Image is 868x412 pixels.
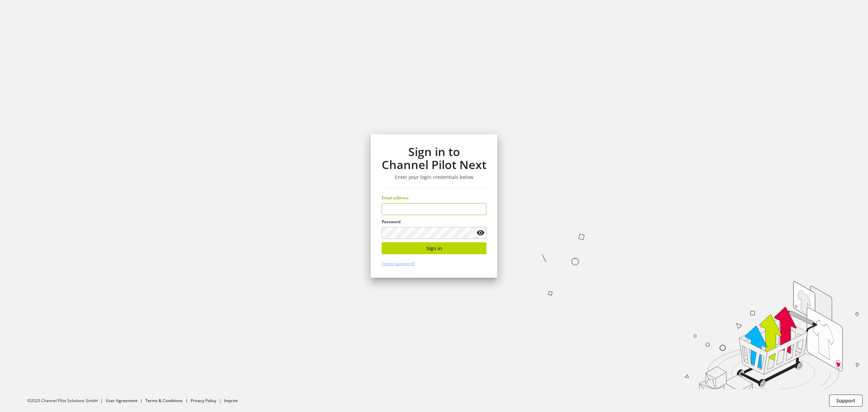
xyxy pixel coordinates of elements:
[382,219,400,225] span: Password
[106,398,137,403] a: User Agreement
[836,397,855,404] span: Support
[426,245,442,252] span: Sign in
[27,398,106,404] li: ©2025 Channel Pilot Solutions GmbH
[191,398,216,403] a: Privacy Policy
[224,398,238,403] a: Imprint
[829,395,863,407] button: Support
[382,242,486,254] button: Sign in
[382,145,486,171] h1: Sign in to Channel Pilot Next
[382,174,486,180] h3: Enter your login credentials below
[145,398,183,403] a: Terms & Conditions
[382,261,415,266] a: Forgot password?
[382,195,409,201] span: Email address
